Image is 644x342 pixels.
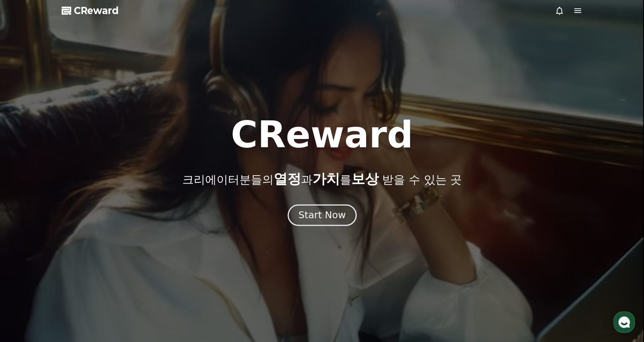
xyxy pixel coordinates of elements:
a: 홈 [2,241,50,260]
a: 설정 [98,241,146,260]
a: Start Now [289,213,355,220]
h1: CReward [231,117,413,153]
span: 대화 [70,253,79,259]
p: 크리에이터분들의 과 를 받을 수 있는 곳 [182,171,462,187]
button: Start Now [287,205,356,226]
a: 대화 [50,241,98,260]
span: 보상 [351,171,379,187]
span: 가치 [312,171,340,187]
span: 설정 [118,253,127,259]
a: CReward [62,5,119,17]
div: Start Now [298,209,346,222]
span: 홈 [24,253,29,259]
span: 열정 [274,171,301,187]
span: CReward [74,5,119,17]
